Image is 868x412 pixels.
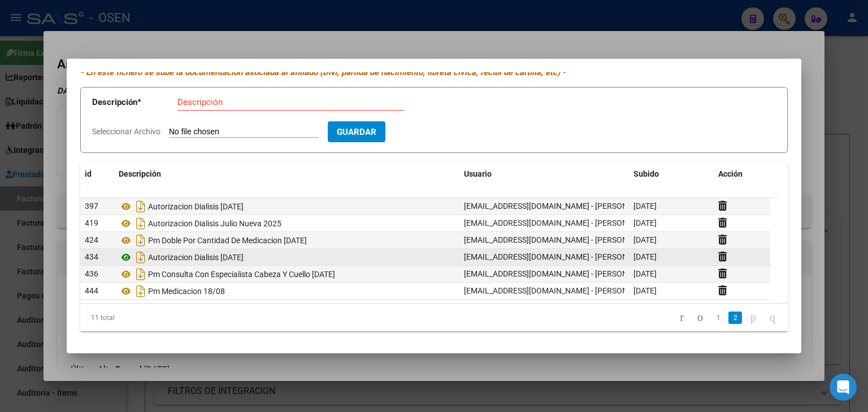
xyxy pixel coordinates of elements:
span: [EMAIL_ADDRESS][DOMAIN_NAME] - [PERSON_NAME] [464,201,656,211]
datatable-header-cell: Descripción [114,162,459,186]
span: [DATE] [633,269,657,278]
span: [DATE] [633,286,657,295]
span: Pm Doble Por Cantidad De Medicacion [DATE] [148,236,307,245]
span: Autorizacion Dialisis Julio Nueva 2025 [148,219,281,228]
span: [DATE] [633,252,657,261]
span: Autorizacion Dialisis [DATE] [148,202,244,211]
span: 424 [85,235,98,244]
datatable-header-cell: id [80,162,114,186]
span: Acción [718,169,743,178]
i: Descargar documento [133,282,148,300]
i: Descargar documento [133,214,148,233]
span: 434 [85,252,98,261]
a: 1 [711,312,725,324]
datatable-header-cell: Subido [629,162,714,186]
span: Pm Medicacion 18/08 [148,287,225,296]
span: [DATE] [633,218,657,227]
span: Subido [633,169,659,178]
i: Descargar documento [133,248,148,266]
a: go to first page [675,312,689,324]
a: go to next page [745,312,761,324]
span: Usuario [464,169,492,178]
span: [EMAIL_ADDRESS][DOMAIN_NAME] - [PERSON_NAME] [464,252,656,261]
datatable-header-cell: Usuario [459,162,629,186]
span: [EMAIL_ADDRESS][DOMAIN_NAME] - [PERSON_NAME] [464,269,656,278]
a: go to last page [765,312,780,324]
i: Descargar documento [133,231,148,249]
span: Guardar [337,127,376,137]
span: id [85,169,92,178]
p: Descripción [92,96,177,109]
span: 436 [85,269,98,278]
a: 2 [728,312,742,324]
span: [DATE] [633,235,657,244]
div: Open Intercom Messenger [830,374,857,401]
span: Seleccionar Archivo [92,127,160,136]
span: 419 [85,218,98,227]
li: page 1 [710,308,727,327]
button: Guardar [328,121,385,142]
span: Autorizacion Dialisis [DATE] [148,253,244,262]
span: Pm Consulta Con Especialista Cabeza Y Cuello [DATE] [148,270,335,279]
i: Descargar documento [133,198,148,216]
div: 11 total [80,304,220,332]
span: 444 [85,286,98,295]
span: [EMAIL_ADDRESS][DOMAIN_NAME] - [PERSON_NAME] [464,235,656,244]
span: [EMAIL_ADDRESS][DOMAIN_NAME] - [PERSON_NAME] [464,218,656,227]
datatable-header-cell: Acción [714,162,770,186]
span: [EMAIL_ADDRESS][DOMAIN_NAME] - [PERSON_NAME] [464,286,656,295]
span: [DATE] [633,201,657,211]
i: - En este fichero se sube la documentación asociada al afiliado (DNI, partida de nacimiento, libr... [80,67,566,77]
span: Descripción [119,169,161,178]
li: page 2 [727,308,744,327]
i: Descargar documento [133,265,148,283]
span: 397 [85,201,98,211]
a: go to previous page [692,312,708,324]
